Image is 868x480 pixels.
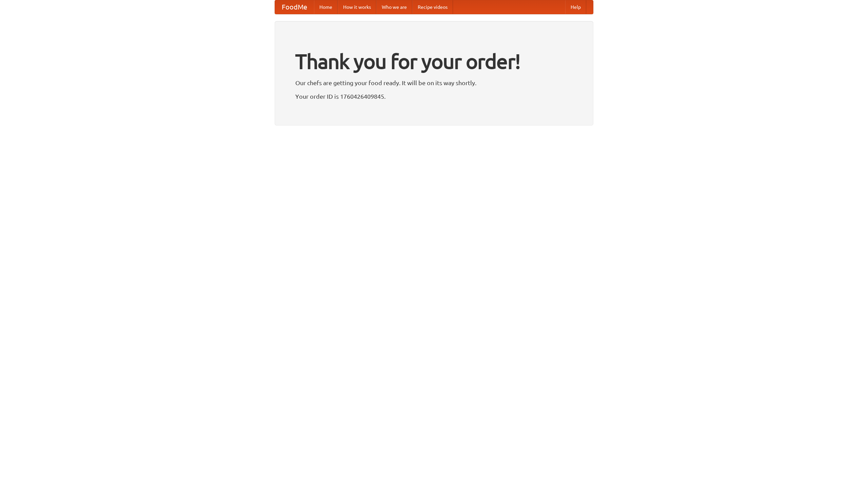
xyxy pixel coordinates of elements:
a: How it works [338,0,376,14]
a: Who we are [376,0,412,14]
p: Your order ID is 1760426409845. [295,91,573,101]
a: FoodMe [275,0,314,14]
a: Home [314,0,338,14]
a: Help [565,0,586,14]
a: Recipe videos [412,0,453,14]
h1: Thank you for your order! [295,45,573,78]
p: Our chefs are getting your food ready. It will be on its way shortly. [295,78,573,88]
